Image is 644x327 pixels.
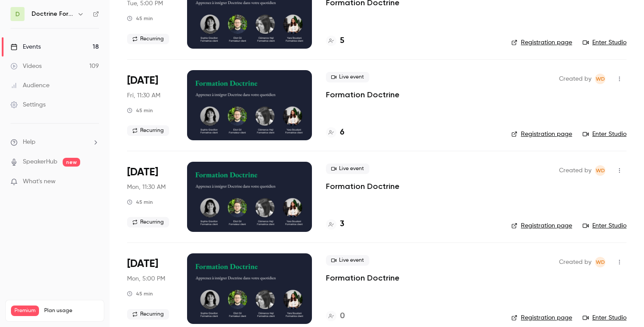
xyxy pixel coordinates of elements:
a: 0 [326,310,345,322]
span: D [15,10,20,19]
span: Created by [559,74,591,84]
a: Enter Studio [583,221,626,230]
div: Settings [11,100,46,109]
div: 45 min [127,15,153,22]
div: Oct 17 Fri, 11:30 AM (Europe/Paris) [127,70,173,140]
span: Created by [559,257,591,267]
span: Webinar Doctrine [595,74,605,84]
div: Videos [11,62,42,71]
div: Oct 20 Mon, 11:30 AM (Europe/Paris) [127,162,173,232]
a: Enter Studio [583,313,626,322]
span: Recurring [127,217,169,227]
span: Fri, 11:30 AM [127,91,160,100]
h4: 0 [340,310,345,322]
a: Formation Doctrine [326,89,400,100]
span: WD [596,74,605,84]
span: WD [596,257,605,267]
li: help-dropdown-opener [11,138,99,147]
span: What's new [23,177,56,186]
a: 3 [326,218,344,230]
h6: Doctrine Formation Avocats [32,10,74,18]
div: 45 min [127,199,153,206]
span: [DATE] [127,257,158,271]
span: Created by [559,165,591,176]
a: Registration page [511,221,572,230]
span: Help [23,138,35,147]
span: Webinar Doctrine [595,165,605,176]
span: Mon, 5:00 PM [127,274,165,283]
span: Live event [326,255,369,266]
div: Audience [11,81,50,90]
span: Live event [326,72,369,82]
span: Plan usage [44,307,99,314]
a: Registration page [511,38,572,47]
iframe: Noticeable Trigger [88,178,99,186]
span: Mon, 11:30 AM [127,183,166,192]
div: Oct 20 Mon, 5:00 PM (Europe/Paris) [127,253,173,323]
span: Webinar Doctrine [595,257,605,267]
a: Registration page [511,313,572,322]
a: Formation Doctrine [326,273,400,283]
span: [DATE] [127,74,158,88]
span: Premium [11,306,39,316]
span: new [63,158,80,167]
a: 5 [326,35,344,47]
div: Events [11,43,41,51]
a: Formation Doctrine [326,181,400,192]
span: Recurring [127,34,169,44]
div: 45 min [127,290,153,297]
h4: 6 [340,127,344,139]
span: WD [596,165,605,176]
span: Live event [326,163,369,174]
a: Enter Studio [583,130,626,139]
a: 6 [326,127,344,139]
a: Enter Studio [583,38,626,47]
a: SpeakerHub [23,157,57,167]
span: [DATE] [127,165,158,179]
h4: 3 [340,218,344,230]
h4: 5 [340,35,344,47]
span: Recurring [127,309,169,320]
div: 45 min [127,107,153,114]
span: Recurring [127,125,169,136]
a: Registration page [511,130,572,139]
